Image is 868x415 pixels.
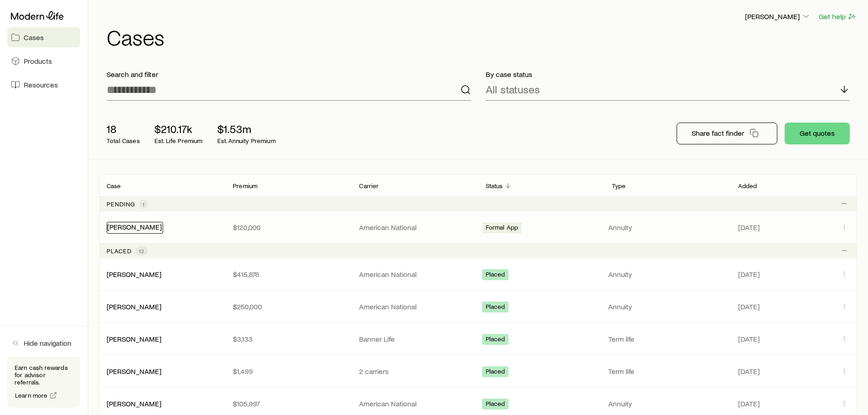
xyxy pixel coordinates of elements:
[608,223,727,232] p: Annuity
[24,33,44,42] span: Cases
[107,399,161,408] a: [PERSON_NAME]
[154,123,203,135] p: $210.17k
[486,400,505,410] span: Placed
[217,137,276,144] p: Est. Annuity Premium
[486,368,505,377] span: Placed
[486,335,505,345] span: Placed
[107,367,161,375] a: [PERSON_NAME]
[107,302,161,312] div: [PERSON_NAME]
[107,123,140,135] p: 18
[107,26,857,48] h1: Cases
[738,334,760,343] span: [DATE]
[233,399,344,408] p: $105,997
[233,270,344,279] p: $415,876
[107,247,132,255] p: Placed
[359,399,471,408] p: American National
[608,334,727,343] p: Term life
[107,222,163,234] div: [PERSON_NAME]
[745,12,811,21] p: [PERSON_NAME]
[738,399,760,408] span: [DATE]
[139,247,144,255] span: 13
[107,270,161,278] a: [PERSON_NAME]
[738,302,760,311] span: [DATE]
[738,182,757,190] p: Added
[15,364,73,386] p: Earn cash rewards for advisor referrals.
[359,182,379,190] p: Carrier
[233,334,344,343] p: $3,133
[359,367,471,376] p: 2 carriers
[107,200,135,208] p: Pending
[107,334,161,343] a: [PERSON_NAME]
[15,392,48,399] span: Learn more
[359,270,471,279] p: American National
[217,123,276,135] p: $1.53m
[24,80,58,89] span: Resources
[233,302,344,311] p: $250,000
[24,338,72,348] span: Hide navigation
[107,222,162,231] a: [PERSON_NAME]
[154,137,203,144] p: Est. Life Premium
[359,302,471,311] p: American National
[24,56,52,66] span: Products
[608,399,727,408] p: Annuity
[486,83,540,96] p: All statuses
[745,11,811,22] button: [PERSON_NAME]
[107,270,161,279] div: [PERSON_NAME]
[7,75,80,95] a: Resources
[608,302,727,311] p: Annuity
[692,128,744,138] p: Share fact finder
[359,223,471,232] p: American National
[359,334,471,343] p: Banner Life
[7,333,80,353] button: Hide navigation
[738,367,760,376] span: [DATE]
[785,123,850,144] button: Get quotes
[233,223,344,232] p: $120,000
[143,200,144,208] span: 1
[738,223,760,232] span: [DATE]
[107,137,140,144] p: Total Cases
[107,367,161,376] div: [PERSON_NAME]
[107,70,471,79] p: Search and filter
[233,367,344,376] p: $1,499
[486,224,519,233] span: Formal App
[486,303,505,313] span: Placed
[233,182,257,190] p: Premium
[608,270,727,279] p: Annuity
[107,399,161,409] div: [PERSON_NAME]
[738,270,760,279] span: [DATE]
[107,302,161,311] a: [PERSON_NAME]
[486,70,850,79] p: By case status
[486,182,503,190] p: Status
[7,27,80,47] a: Cases
[7,51,80,71] a: Products
[608,367,727,376] p: Term life
[107,182,121,190] p: Case
[486,271,505,280] span: Placed
[107,334,161,344] div: [PERSON_NAME]
[7,357,80,408] div: Earn cash rewards for advisor referrals.Learn more
[677,123,777,144] button: Share fact finder
[818,11,857,22] button: Get help
[612,182,626,190] p: Type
